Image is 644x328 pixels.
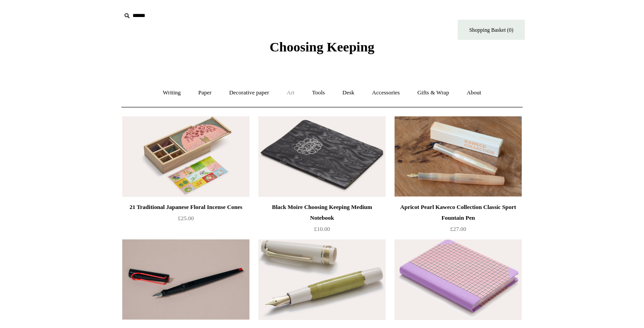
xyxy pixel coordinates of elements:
[450,226,466,232] span: £27.00
[397,202,519,223] div: Apricot Pearl Kaweco Collection Classic Sport Fountain Pen
[258,116,386,197] a: Black Moire Choosing Keeping Medium Notebook Black Moire Choosing Keeping Medium Notebook
[155,81,189,105] a: Writing
[395,239,522,320] a: Extra-Thick "Composition Ledger" Notebook, Chiyogami Notebook, Pink Plaid Extra-Thick "Compositio...
[122,116,249,197] img: 21 Traditional Japanese Floral Incense Cones
[458,20,525,40] a: Shopping Basket (0)
[279,81,302,105] a: Art
[221,81,277,105] a: Decorative paper
[190,81,220,105] a: Paper
[395,239,522,320] img: Extra-Thick "Composition Ledger" Notebook, Chiyogami Notebook, Pink Plaid
[395,202,522,239] a: Apricot Pearl Kaweco Collection Classic Sport Fountain Pen £27.00
[409,81,457,105] a: Gifts & Wrap
[258,116,386,197] img: Black Moire Choosing Keeping Medium Notebook
[125,202,247,213] div: 21 Traditional Japanese Floral Incense Cones
[459,81,489,105] a: About
[364,81,408,105] a: Accessories
[258,239,386,320] a: Pistache Marbled Sailor Pro Gear Mini Slim Fountain Pen Pistache Marbled Sailor Pro Gear Mini Sli...
[395,116,522,197] img: Apricot Pearl Kaweco Collection Classic Sport Fountain Pen
[314,226,330,232] span: £10.00
[270,47,374,53] a: Choosing Keeping
[261,202,383,223] div: Black Moire Choosing Keeping Medium Notebook
[178,215,194,222] span: £25.00
[122,239,249,320] a: Lamy Safari Joy Calligraphy Fountain Pen Lamy Safari Joy Calligraphy Fountain Pen
[335,81,363,105] a: Desk
[258,202,386,239] a: Black Moire Choosing Keeping Medium Notebook £10.00
[270,39,374,54] span: Choosing Keeping
[395,116,522,197] a: Apricot Pearl Kaweco Collection Classic Sport Fountain Pen Apricot Pearl Kaweco Collection Classi...
[122,202,249,239] a: 21 Traditional Japanese Floral Incense Cones £25.00
[122,239,249,320] img: Lamy Safari Joy Calligraphy Fountain Pen
[304,81,333,105] a: Tools
[258,239,386,320] img: Pistache Marbled Sailor Pro Gear Mini Slim Fountain Pen
[122,116,249,197] a: 21 Traditional Japanese Floral Incense Cones 21 Traditional Japanese Floral Incense Cones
